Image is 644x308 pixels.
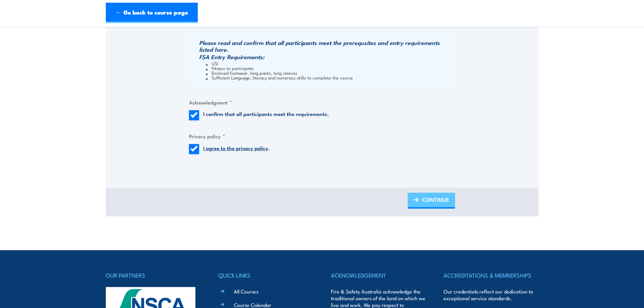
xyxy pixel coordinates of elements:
h4: QUICK LINKS [218,270,313,280]
li: Enclosed footwear, long pants, long sleeves [206,70,453,75]
li: Fitness to participate [206,66,453,70]
label: I confirm that all participants meet the requirements. [203,110,329,120]
li: USI [206,61,453,66]
h4: ACKNOWLEDGEMENT [331,270,426,280]
p: Our credentials reflect our dedication to exceptional service standards. [444,288,538,302]
a: All Courses [234,288,258,295]
h3: Please read and confirm that all participants meet the prerequsites and entry requirements listed... [199,39,453,53]
h4: OUR PARTNERS [106,270,200,280]
a: ← Go back to course page [106,3,198,23]
h3: FSA Entry Requirements: [199,53,453,60]
a: I agree to the privacy policy [203,144,268,151]
span: CONTINUE [422,191,449,209]
a: CONTINUE [408,193,455,209]
legend: Acknowledgment [189,98,232,106]
label: . [203,144,270,154]
legend: Privacy policy [189,132,225,140]
h4: ACCREDITATIONS & MEMBERSHIPS [444,270,538,280]
li: Sufficient Language, literacy and numeracy skills to complete the course [206,75,453,80]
